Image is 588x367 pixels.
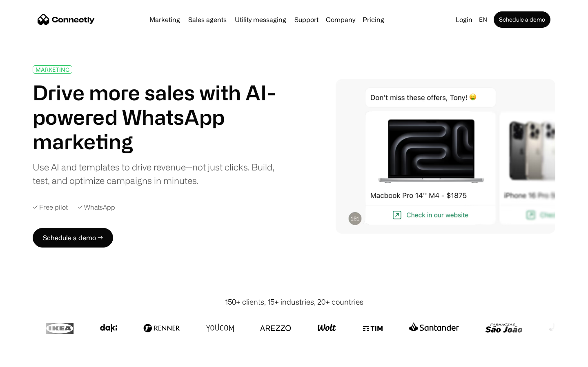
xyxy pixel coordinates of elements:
[146,16,183,23] a: Marketing
[36,66,69,73] div: MARKETING
[33,80,285,154] h1: Drive more sales with AI-powered WhatsApp marketing
[494,11,550,28] a: Schedule a demo
[359,16,388,23] a: Pricing
[8,352,49,364] aside: Language selected: English
[479,14,487,25] div: en
[33,160,285,187] div: Use AI and templates to drive revenue—not just clicks. Build, test, and optimize campaigns in min...
[232,16,290,23] a: Utility messaging
[291,16,322,23] a: Support
[33,203,68,211] div: ✓ Free pilot
[185,16,230,23] a: Sales agents
[16,353,49,364] ul: Language list
[326,14,355,25] div: Company
[78,203,115,211] div: ✓ WhatsApp
[225,296,363,307] div: 150+ clients, 15+ industries, 20+ countries
[33,228,113,248] a: Schedule a demo →
[452,14,476,25] a: Login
